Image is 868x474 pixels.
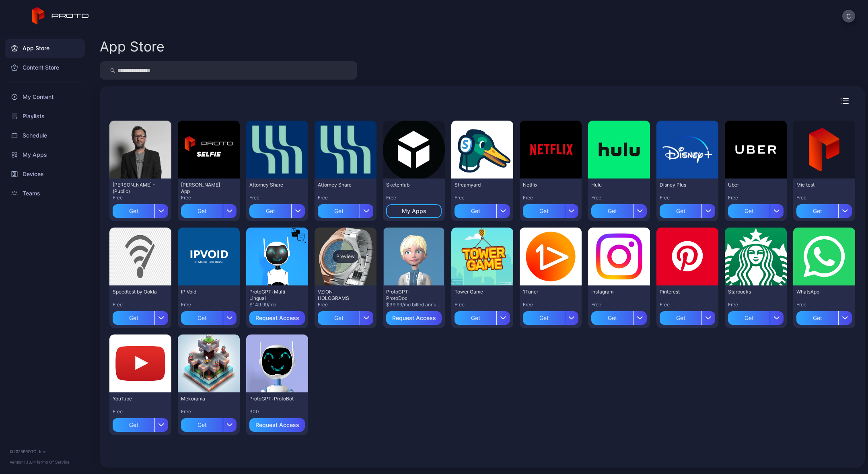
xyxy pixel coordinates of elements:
button: Get [728,201,784,218]
a: Terms Of Service [36,460,70,464]
div: VZION HOLOGRAMS [318,289,362,302]
div: Get [728,311,770,325]
div: Free [181,195,237,201]
a: Teams [5,184,85,203]
button: Get [796,308,852,325]
div: Free [181,408,237,415]
div: Get [455,204,496,218]
div: Free [728,302,784,308]
button: Get [591,308,647,325]
button: Get [660,201,715,218]
div: Instagram [591,289,636,295]
div: Get [591,204,633,218]
div: Free [318,302,373,308]
div: Get [455,311,496,325]
div: Get [181,418,223,432]
div: Request Access [392,315,436,321]
div: ProtoGPT: Multi Lingual [249,289,294,302]
div: Get [660,204,701,218]
div: Mic test [796,182,841,188]
div: Preview [333,250,358,263]
div: Get [523,311,565,325]
div: Get [523,204,565,218]
div: Get [113,311,154,325]
div: Get [181,311,223,325]
div: Free [796,302,852,308]
div: Get [591,311,633,325]
button: Get [113,201,168,218]
div: Free [249,195,305,201]
div: Attorney Share [249,182,294,188]
div: Get [318,311,360,325]
div: Get [113,418,154,432]
a: App Store [5,39,85,58]
button: C [842,10,855,23]
div: $39.99/mo billed annually [386,302,442,308]
button: My Apps [386,204,442,218]
div: 1Tuner [523,289,567,295]
button: Get [181,308,237,325]
button: Get [318,201,373,218]
span: Version 1.13.1 • [10,460,36,464]
div: Free [455,195,510,201]
div: Content Store [5,58,85,77]
div: YouTube [113,396,157,402]
div: Speedtest by Ookla [113,289,157,295]
div: Request Access [255,422,299,428]
div: Pinterest [660,289,704,295]
div: Request Access [255,315,299,321]
div: 300 [249,408,305,415]
div: Streamyard [455,182,499,188]
button: Get [660,308,715,325]
div: Free [591,302,647,308]
div: Free [455,302,510,308]
button: Get [523,201,578,218]
div: ProtoGPT: ProtoDoc [386,289,430,302]
button: Request Access [386,311,442,325]
div: Free [523,302,578,308]
div: Free [728,195,784,201]
button: Get [796,201,852,218]
div: Free [796,195,852,201]
button: Request Access [249,418,305,432]
div: Get [318,204,360,218]
div: Get [728,204,770,218]
div: Uber [728,182,772,188]
div: Starbucks [728,289,772,295]
div: Netflix [523,182,567,188]
button: Request Access [249,311,305,325]
div: Free [113,195,168,201]
button: Get [113,308,168,325]
div: ProtoGPT: ProtoBot [249,396,294,402]
div: Free [113,408,168,415]
div: © 2025 PROTO, Inc. [10,448,80,455]
button: Get [728,308,784,325]
div: Get [796,311,838,325]
button: Get [181,415,237,432]
div: Free [660,302,715,308]
a: My Content [5,87,85,107]
div: Free [660,195,715,201]
div: Free [523,195,578,201]
div: Tower Game [455,289,499,295]
button: Get [523,308,578,325]
div: Sketchfab [386,182,430,188]
a: Playlists [5,107,85,126]
div: Free [113,302,168,308]
div: $149.99/mo [249,302,305,308]
button: Get [591,201,647,218]
div: Mekorama [181,396,225,402]
a: My Apps [5,145,85,164]
button: Get [181,201,237,218]
button: Get [113,415,168,432]
a: Devices [5,164,85,184]
div: David N Persona - (Public) [113,182,157,195]
div: Get [660,311,701,325]
button: Get [318,308,373,325]
div: Get [796,204,838,218]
